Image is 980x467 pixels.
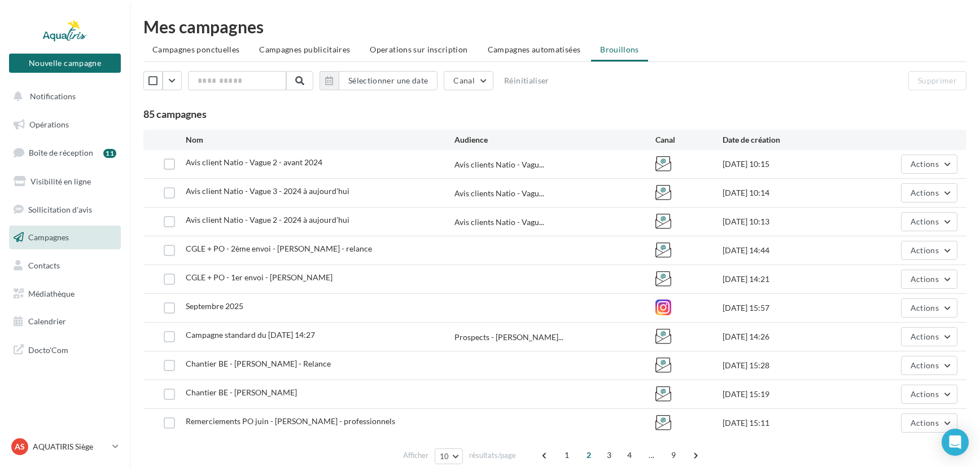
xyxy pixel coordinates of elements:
[454,159,544,170] span: Avis clients Natio - Vagu...
[440,452,449,461] span: 10
[152,45,239,54] span: Campagnes ponctuelles
[454,134,656,146] div: Audience
[186,416,395,426] span: Remerciements PO juin - Clément GUIGUES - professionnels
[901,298,957,318] button: Actions
[901,241,957,260] button: Actions
[901,212,957,231] button: Actions
[7,85,119,108] button: Notifications
[186,359,331,368] span: Chantier BE - Clément GUIGUES - Relance
[33,441,108,452] p: AQUATIRIS Siège
[642,446,660,464] span: ...
[7,310,123,333] a: Calendrier
[911,332,939,341] span: Actions
[911,217,939,226] span: Actions
[911,159,939,169] span: Actions
[28,232,69,242] span: Campagnes
[28,342,68,357] span: Docto'Com
[723,331,857,342] div: [DATE] 14:26
[143,108,207,120] span: 85 campagnes
[7,170,123,193] a: Visibilité en ligne
[370,45,467,54] span: Operations sur inscription
[723,187,857,199] div: [DATE] 10:14
[620,446,638,464] span: 4
[259,45,350,54] span: Campagnes publicitaires
[901,413,957,433] button: Actions
[454,332,563,343] span: Prospects - [PERSON_NAME]...
[186,215,349,224] span: Avis client Natio - Vague 2 - 2024 à aujourd'hui
[143,18,966,35] div: Mes campagnes
[7,140,123,165] a: Boîte de réception11
[320,71,438,90] button: Sélectionner une date
[7,226,123,249] a: Campagnes
[7,254,123,277] a: Contacts
[103,149,116,158] div: 11
[28,261,60,270] span: Contacts
[403,450,428,461] span: Afficher
[186,387,297,397] span: Chantier BE - Clément GUIGUES
[469,450,516,461] span: résultats/page
[942,429,969,456] div: Open Intercom Messenger
[911,245,939,255] span: Actions
[723,216,857,227] div: [DATE] 10:13
[911,188,939,197] span: Actions
[911,360,939,370] span: Actions
[723,417,857,429] div: [DATE] 15:11
[723,302,857,314] div: [DATE] 15:57
[723,360,857,371] div: [DATE] 15:28
[7,282,123,306] a: Médiathèque
[911,389,939,399] span: Actions
[30,91,76,101] span: Notifications
[454,188,544,199] span: Avis clients Natio - Vagu...
[339,71,438,90] button: Sélectionner une date
[7,338,123,362] a: Docto'Com
[901,183,957,202] button: Actions
[444,71,493,90] button: Canal
[911,418,939,428] span: Actions
[7,198,123,222] a: Sollicitation d'avis
[558,446,576,464] span: 1
[186,244,372,253] span: CGLE + PO - 2ème envoi - Valentin ROLAND - relance
[901,270,957,289] button: Actions
[30,177,91,186] span: Visibilité en ligne
[664,446,683,464] span: 9
[186,157,322,167] span: Avis client Natio - Vague 2 - avant 2024
[186,330,315,340] span: Campagne standard du 11-09-2025 14:27
[7,113,123,136] a: Opérations
[911,274,939,284] span: Actions
[435,448,463,464] button: 10
[9,54,121,73] button: Nouvelle campagne
[908,71,966,90] button: Supprimer
[28,316,66,326] span: Calendrier
[186,186,349,196] span: Avis client Natio - Vague 3 - 2024 à aujourd'hui
[488,45,581,54] span: Campagnes automatisées
[901,385,957,404] button: Actions
[911,303,939,312] span: Actions
[655,134,723,146] div: Canal
[9,436,121,457] a: AS AQUATIRIS Siège
[723,274,857,285] div: [DATE] 14:21
[723,134,857,146] div: Date de création
[723,158,857,170] div: [DATE] 10:15
[901,327,957,346] button: Actions
[29,148,93,157] span: Boîte de réception
[15,441,25,452] span: AS
[723,389,857,400] div: [DATE] 15:19
[28,289,75,298] span: Médiathèque
[500,74,554,87] button: Réinitialiser
[723,245,857,256] div: [DATE] 14:44
[454,217,544,228] span: Avis clients Natio - Vagu...
[901,356,957,375] button: Actions
[901,155,957,174] button: Actions
[600,446,618,464] span: 3
[186,134,454,146] div: Nom
[186,272,333,282] span: CGLE + PO - 1er envoi - Valentin ROLAND
[186,301,243,311] span: Septembre 2025
[29,120,69,129] span: Opérations
[28,204,92,214] span: Sollicitation d'avis
[580,446,598,464] span: 2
